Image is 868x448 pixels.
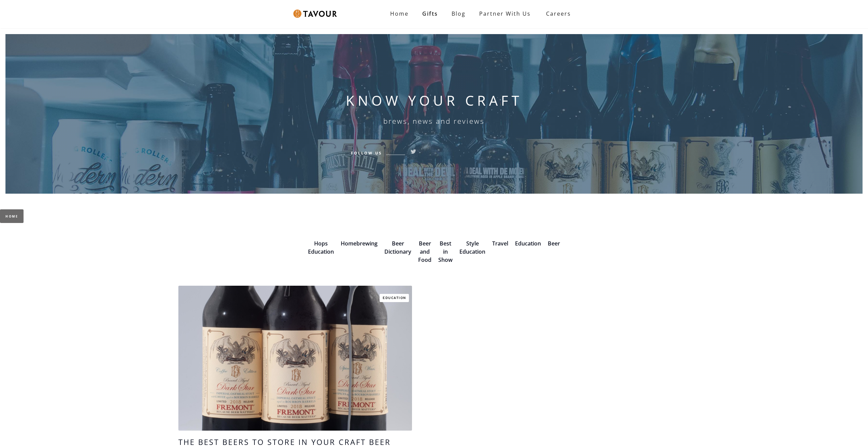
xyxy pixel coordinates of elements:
[341,240,378,247] a: Homebrewing
[383,7,415,20] a: Home
[492,240,508,247] a: Travel
[515,240,541,247] a: Education
[351,150,382,156] h6: Follow Us
[438,240,453,264] a: Best in Show
[384,240,411,255] a: Beer Dictionary
[445,7,472,20] a: Blog
[308,240,334,255] a: Hops Education
[390,10,409,17] strong: Home
[538,4,576,23] a: Careers
[548,240,560,247] a: Beer
[472,7,538,20] a: Partner with Us
[415,7,445,20] a: Gifts
[380,294,409,302] a: Education
[383,117,485,125] h6: brews, news and reviews
[418,240,431,264] a: Beer and Food
[459,240,485,255] a: Style Education
[346,92,523,109] h1: KNOW YOUR CRAFT
[546,7,571,20] strong: Careers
